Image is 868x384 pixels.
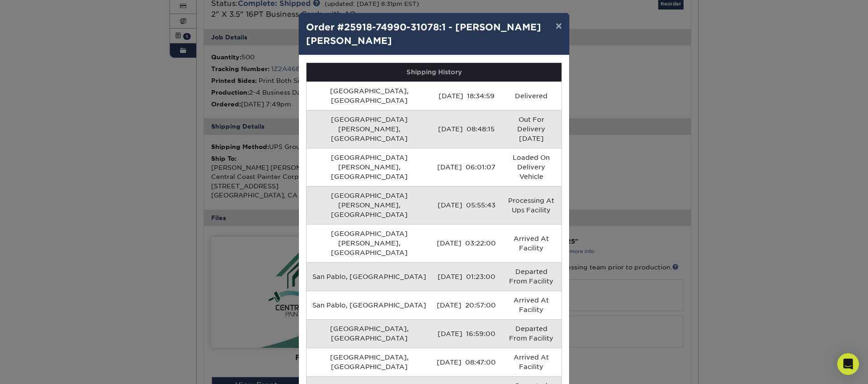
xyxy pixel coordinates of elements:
[307,291,432,319] td: San Pablo, [GEOGRAPHIC_DATA]
[501,224,561,262] td: Arrived At Facility
[501,82,561,110] td: Delivered
[306,20,562,48] h4: Order #25918-74990-31078:1 - [PERSON_NAME] [PERSON_NAME]
[432,110,501,148] td: [DATE] 08:48:15
[501,319,561,348] td: Departed From Facility
[307,148,432,186] td: [GEOGRAPHIC_DATA][PERSON_NAME], [GEOGRAPHIC_DATA]
[501,148,561,186] td: Loaded On Delivery Vehicle
[432,319,501,348] td: [DATE] 16:59:00
[307,224,432,262] td: [GEOGRAPHIC_DATA][PERSON_NAME], [GEOGRAPHIC_DATA]
[307,186,432,224] td: [GEOGRAPHIC_DATA][PERSON_NAME], [GEOGRAPHIC_DATA]
[432,148,501,186] td: [DATE] 06:01:07
[432,186,501,224] td: [DATE] 05:55:43
[501,348,561,376] td: Arrived At Facility
[432,291,501,319] td: [DATE] 20:57:00
[307,63,561,82] th: Shipping History
[432,224,501,262] td: [DATE] 03:22:00
[307,262,432,291] td: San Pablo, [GEOGRAPHIC_DATA]
[548,13,569,38] button: ×
[307,319,432,348] td: [GEOGRAPHIC_DATA], [GEOGRAPHIC_DATA]
[307,110,432,148] td: [GEOGRAPHIC_DATA][PERSON_NAME], [GEOGRAPHIC_DATA]
[501,110,561,148] td: Out For Delivery [DATE]
[837,353,859,375] div: Open Intercom Messenger
[307,348,432,376] td: [GEOGRAPHIC_DATA], [GEOGRAPHIC_DATA]
[307,82,432,110] td: [GEOGRAPHIC_DATA], [GEOGRAPHIC_DATA]
[432,262,501,291] td: [DATE] 01:23:00
[501,186,561,224] td: Processing At Ups Facility
[432,82,501,110] td: [DATE] 18:34:59
[501,262,561,291] td: Departed From Facility
[501,291,561,319] td: Arrived At Facility
[432,348,501,376] td: [DATE] 08:47:00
